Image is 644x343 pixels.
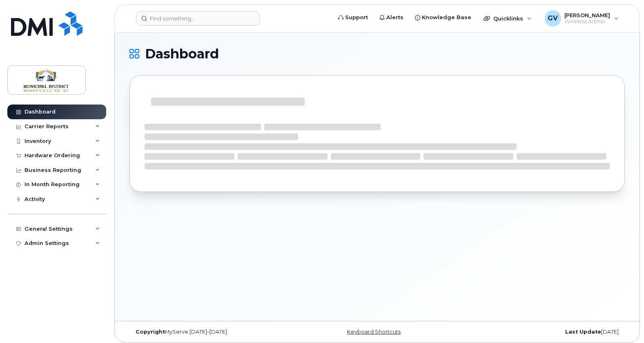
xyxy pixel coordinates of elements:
div: [DATE] [460,329,625,335]
strong: Copyright [136,329,165,335]
span: Dashboard [145,48,219,60]
div: MyServe [DATE]–[DATE] [129,329,294,335]
strong: Last Update [565,329,601,335]
a: Keyboard Shortcuts [347,329,401,335]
